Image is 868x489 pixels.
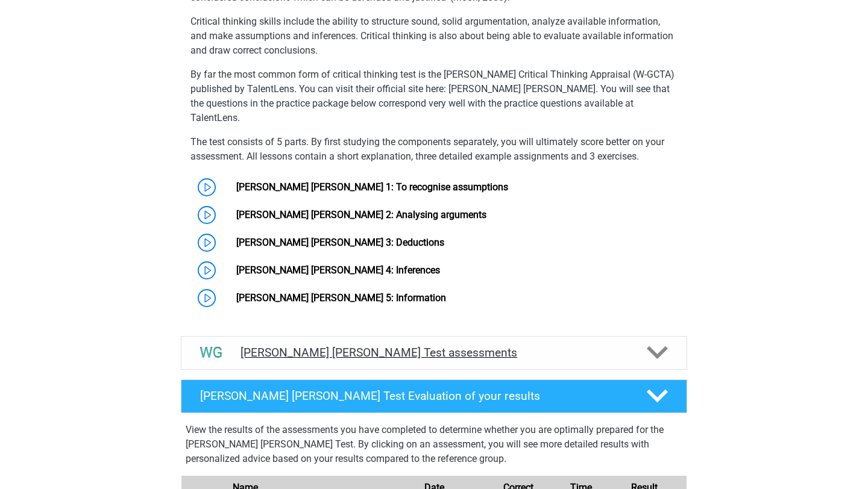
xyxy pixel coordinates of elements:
p: The test consists of 5 parts. By first studying the components separately, you will ultimately sc... [190,135,678,164]
a: [PERSON_NAME] [PERSON_NAME] 3: Deductions [236,237,444,248]
a: [PERSON_NAME] [PERSON_NAME] 2: Analysing arguments [236,209,486,220]
a: [PERSON_NAME] [PERSON_NAME] Test Evaluation of your results [176,379,692,413]
a: [PERSON_NAME] [PERSON_NAME] 4: Inferences [236,264,440,276]
p: By far the most common form of critical thinking test is the [PERSON_NAME] Critical Thinking Appr... [190,67,678,125]
img: watson glaser test assessments [196,337,227,368]
a: assessments [PERSON_NAME] [PERSON_NAME] Test assessments [176,336,692,370]
p: View the results of the assessments you have completed to determine whether you are optimally pre... [186,423,682,466]
a: [PERSON_NAME] [PERSON_NAME] 5: Information [236,292,446,304]
p: Critical thinking skills include the ability to structure sound, solid argumentation, analyze ava... [190,14,678,58]
a: [PERSON_NAME] [PERSON_NAME] 1: To recognise assumptions [236,181,508,193]
h4: [PERSON_NAME] [PERSON_NAME] Test Evaluation of your results [200,389,627,403]
h4: [PERSON_NAME] [PERSON_NAME] Test assessments [241,346,627,360]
